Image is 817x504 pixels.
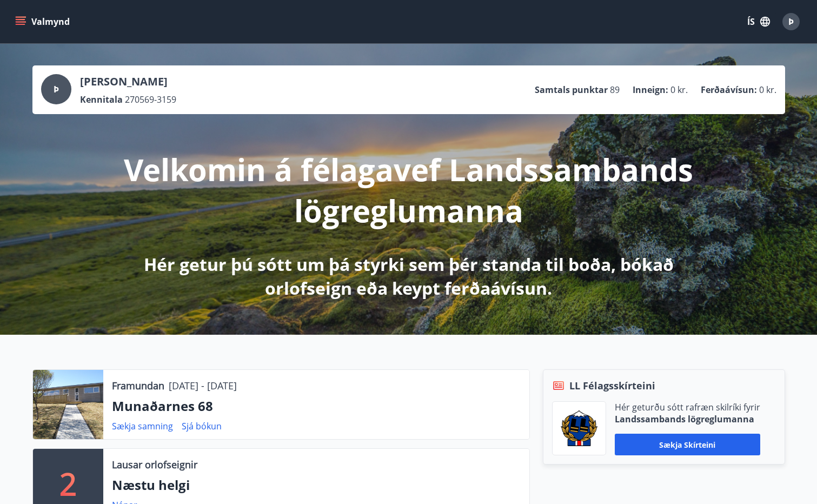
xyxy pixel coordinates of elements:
[615,434,760,455] button: Sækja skírteini
[759,84,776,96] span: 0 kr.
[112,476,521,494] p: Næstu helgi
[123,253,694,300] p: Hér getur þú sótt um þá styrki sem þér standa til boða, bókað orlofseign eða keypt ferðaávísun.
[778,9,804,35] button: Þ
[112,420,173,432] a: Sækja samning
[615,413,760,425] p: Landssambands lögreglumanna
[125,94,176,105] span: 270569-3159
[535,84,608,96] p: Samtals punktar
[182,420,222,432] a: Sjá bókun
[54,83,59,95] span: Þ
[561,410,597,446] img: 1cqKbADZNYZ4wXUG0EC2JmCwhQh0Y6EN22Kw4FTY.png
[112,457,197,472] p: Lausar orlofseignir
[741,12,776,31] button: ÍS
[569,379,655,393] span: LL Félagsskírteini
[80,94,123,105] p: Kennitala
[701,84,757,96] p: Ferðaávísun :
[123,149,694,231] p: Velkomin á félagavef Landssambands lögreglumanna
[610,84,620,96] span: 89
[615,401,760,413] p: Hér geturðu sótt rafræn skilríki fyrir
[788,16,794,28] span: Þ
[112,397,521,415] p: Munaðarnes 68
[80,74,176,89] p: [PERSON_NAME]
[112,379,164,393] p: Framundan
[169,379,237,393] p: [DATE] - [DATE]
[13,12,74,31] button: menu
[59,463,77,504] p: 2
[633,84,668,96] p: Inneign :
[670,84,688,96] span: 0 kr.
